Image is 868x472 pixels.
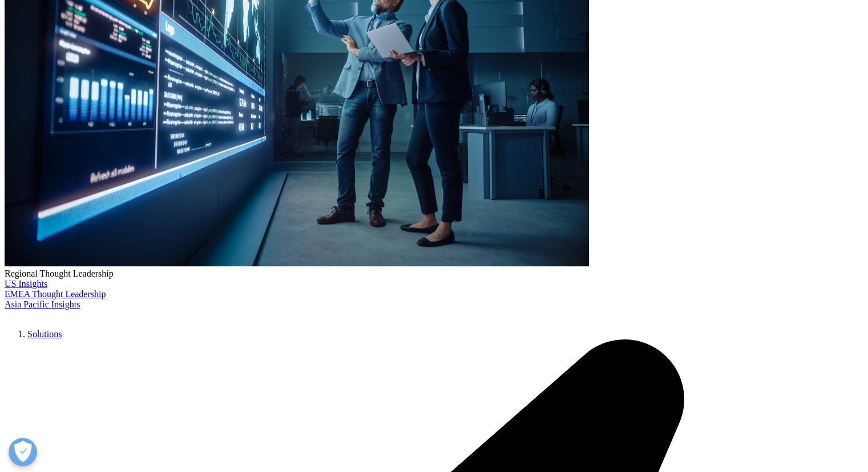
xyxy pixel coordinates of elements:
[5,289,106,299] a: EMEA Thought Leadership
[5,279,47,289] a: US Insights
[5,299,80,309] a: Asia Pacific Insights
[27,329,62,339] a: Solutions
[9,438,37,466] button: Open Preferences
[5,269,863,279] div: Regional Thought Leadership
